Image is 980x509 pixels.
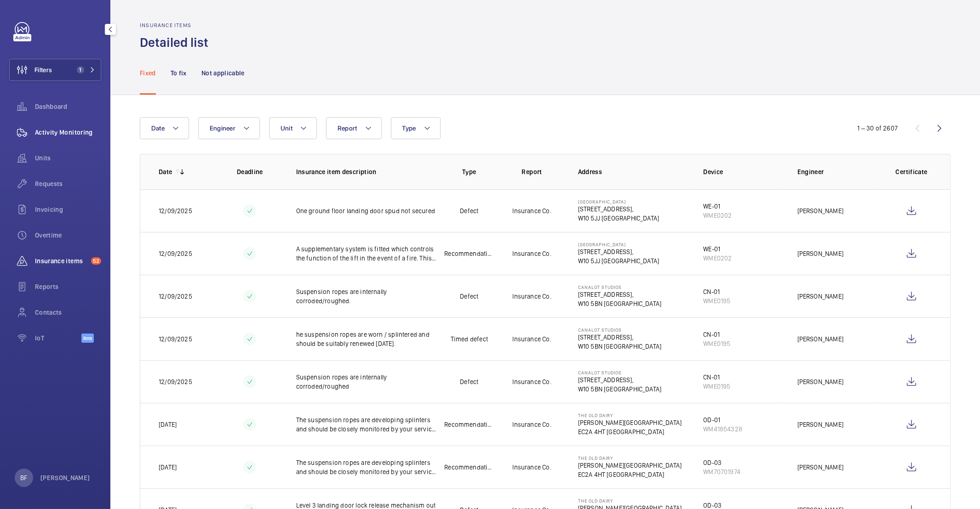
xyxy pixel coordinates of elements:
p: Deadline [225,167,275,176]
p: 12/09/2025 [159,377,192,386]
p: 12/09/2025 [159,334,192,344]
p: Insurance item description [296,167,438,176]
p: Insurance Co. [512,463,551,472]
p: W10 5JJ [GEOGRAPHIC_DATA] [578,256,659,266]
p: [PERSON_NAME] [797,377,843,386]
p: [PERSON_NAME][GEOGRAPHIC_DATA] [578,461,682,470]
div: CN-01 [703,287,730,296]
span: Beta [81,334,94,343]
p: [STREET_ADDRESS], [578,333,662,342]
p: [DATE] [159,420,177,429]
span: 1 [77,66,84,74]
p: [STREET_ADDRESS], [578,247,659,256]
p: BF [20,473,27,482]
p: Insurance Co. [512,334,551,344]
p: Not applicable [201,68,245,78]
span: Report [338,124,357,132]
p: 12/09/2025 [159,206,192,215]
p: Recommendation [444,463,494,472]
span: Engineer [210,124,235,132]
p: Fixed [140,68,156,78]
p: [PERSON_NAME] [797,334,843,344]
p: Canalot Studios [578,284,662,290]
span: 52 [91,257,101,265]
span: Insurance items [35,256,87,266]
p: Report [507,167,556,176]
span: Unit [281,124,292,132]
span: Type [402,124,416,132]
div: WME0195 [703,296,730,305]
p: EC2A 4HT [GEOGRAPHIC_DATA] [578,427,682,436]
p: he suspension ropes are worn / splintered and should be suitably renewed [DATE]. [296,330,438,348]
p: 12/09/2025 [159,249,192,258]
p: Defect [460,377,478,386]
span: Dashboard [35,102,101,111]
p: The Old Dairy [578,498,682,503]
p: Defect [460,206,478,215]
span: Reports [35,282,101,291]
button: Unit [269,117,317,139]
p: [PERSON_NAME] [797,292,843,301]
button: Engineer [198,117,260,139]
button: Type [391,117,441,139]
p: [STREET_ADDRESS], [578,290,662,299]
p: W10 5JJ [GEOGRAPHIC_DATA] [578,214,659,223]
div: WM70701974 [703,467,740,476]
span: Requests [35,179,101,188]
p: W10 5BN [GEOGRAPHIC_DATA] [578,385,662,394]
p: EC2A 4HT [GEOGRAPHIC_DATA] [578,470,682,479]
p: 12/09/2025 [159,292,192,301]
div: OD-03 [703,458,740,467]
p: Canalot Studios [578,370,662,375]
p: [GEOGRAPHIC_DATA] [578,199,659,204]
p: A supplementary system is fitted which controls the function of the lift in the event of a fire. ... [296,244,438,263]
h2: Insurance items [140,22,214,28]
span: Overtime [35,231,101,240]
span: Filters [34,65,52,74]
span: Date [151,124,165,132]
p: [PERSON_NAME] [797,463,843,472]
div: CN-01 [703,330,730,339]
div: WM41854328 [703,424,742,434]
p: Recommendation [444,249,494,258]
p: Insurance Co. [512,206,551,215]
p: Canalot Studios [578,327,662,333]
h1: Detailed list [140,34,214,51]
p: To fix [171,68,187,78]
p: [GEOGRAPHIC_DATA] [578,242,659,247]
div: 1 – 30 of 2607 [857,124,898,133]
p: The Old Dairy [578,455,682,461]
span: IoT [35,334,81,343]
div: CN-01 [703,373,730,382]
p: W10 5BN [GEOGRAPHIC_DATA] [578,342,662,351]
p: W10 5BN [GEOGRAPHIC_DATA] [578,299,662,308]
button: Filters1 [9,59,101,81]
p: Insurance Co. [512,292,551,301]
button: Report [326,117,382,139]
div: WME0202 [703,211,732,220]
div: WE-01 [703,244,732,254]
p: One ground floor landing door spud not secured [296,206,438,215]
p: [STREET_ADDRESS], [578,204,659,214]
span: Units [35,153,101,163]
p: Certificate [891,167,932,176]
p: The suspension ropes are developing splinters and should be closely monitored by your service pro... [296,415,438,434]
p: [PERSON_NAME] [797,206,843,215]
div: WME0195 [703,339,730,348]
p: Insurance Co. [512,377,551,386]
span: Activity Monitoring [35,128,101,137]
p: Suspension ropes are internally corroded/roughed [296,373,438,391]
p: Insurance Co. [512,249,551,258]
p: [PERSON_NAME][GEOGRAPHIC_DATA] [578,418,682,427]
span: Invoicing [35,205,101,214]
button: Date [140,117,189,139]
p: [PERSON_NAME] [40,473,90,482]
p: [PERSON_NAME] [797,420,843,429]
p: Recommendation [444,420,494,429]
p: Timed defect [451,334,488,344]
p: Insurance Co. [512,420,551,429]
p: Device [703,167,782,176]
p: [PERSON_NAME] [797,249,843,258]
p: Defect [460,292,478,301]
div: WME0202 [703,254,732,263]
